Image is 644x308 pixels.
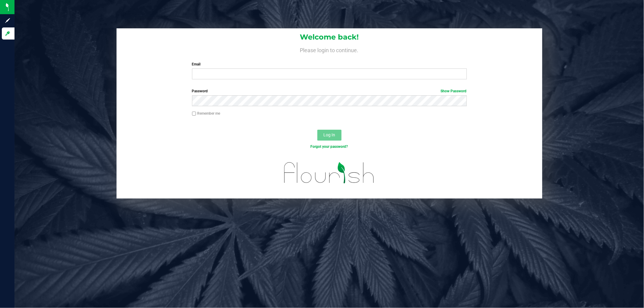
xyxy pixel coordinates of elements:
[192,112,196,116] input: Remember me
[192,62,467,67] label: Email
[192,111,220,116] label: Remember me
[311,144,348,149] a: Forgot your password?
[117,33,542,41] h1: Welcome back!
[5,30,11,37] inline-svg: Log in
[192,89,208,93] span: Password
[117,46,542,53] h4: Please login to continue.
[317,130,341,141] button: Log In
[441,89,467,93] a: Show Password
[276,156,383,190] img: flourish_logo.svg
[5,17,11,24] inline-svg: Sign up
[323,132,335,137] span: Log In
